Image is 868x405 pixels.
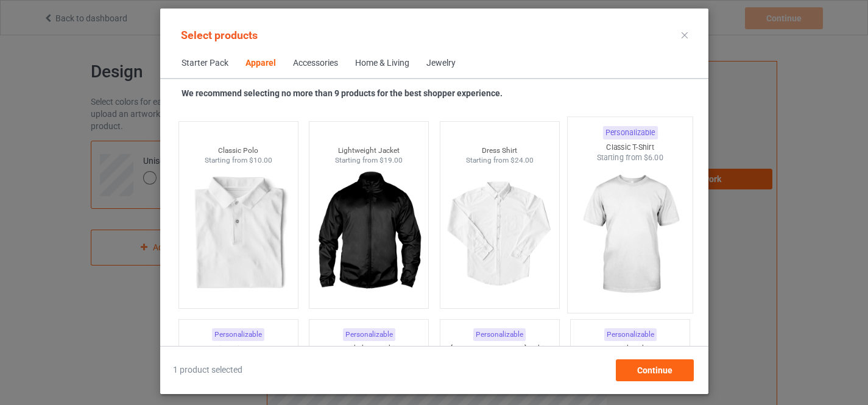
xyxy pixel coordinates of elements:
[510,156,533,164] span: $24.00
[212,328,264,341] div: Personalizable
[473,328,526,341] div: Personalizable
[568,152,693,163] div: Starting from
[637,365,672,375] span: Continue
[445,166,554,302] img: regular.jpg
[173,49,237,78] span: Starter Pack
[314,166,423,302] img: regular.jpg
[573,163,687,306] img: regular.jpg
[440,155,559,166] div: Starting from
[309,155,428,166] div: Starting from
[181,29,258,41] span: Select products
[173,364,242,376] span: 1 product selected
[178,146,297,156] div: Classic Polo
[293,57,338,69] div: Accessories
[355,57,409,69] div: Home & Living
[183,166,292,302] img: regular.jpg
[426,57,456,69] div: Jewelry
[604,328,656,341] div: Personalizable
[602,126,657,139] div: Personalizable
[643,153,663,162] span: $6.00
[309,343,428,354] div: Hooded Sweatshirt
[342,328,395,341] div: Personalizable
[379,156,403,164] span: $19.00
[309,146,428,156] div: Lightweight Jacket
[249,156,272,164] span: $10.00
[245,57,276,69] div: Apparel
[615,359,693,381] div: Continue
[571,343,690,354] div: V-Neck T-Shirt
[178,155,297,166] div: Starting from
[182,88,503,98] strong: We recommend selecting no more than 9 products for the best shopper experience.
[440,146,559,156] div: Dress Shirt
[568,142,693,152] div: Classic T-Shirt
[440,343,559,354] div: [DEMOGRAPHIC_DATA] T-Shirt
[178,343,297,354] div: Premium Fit Mens Tee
